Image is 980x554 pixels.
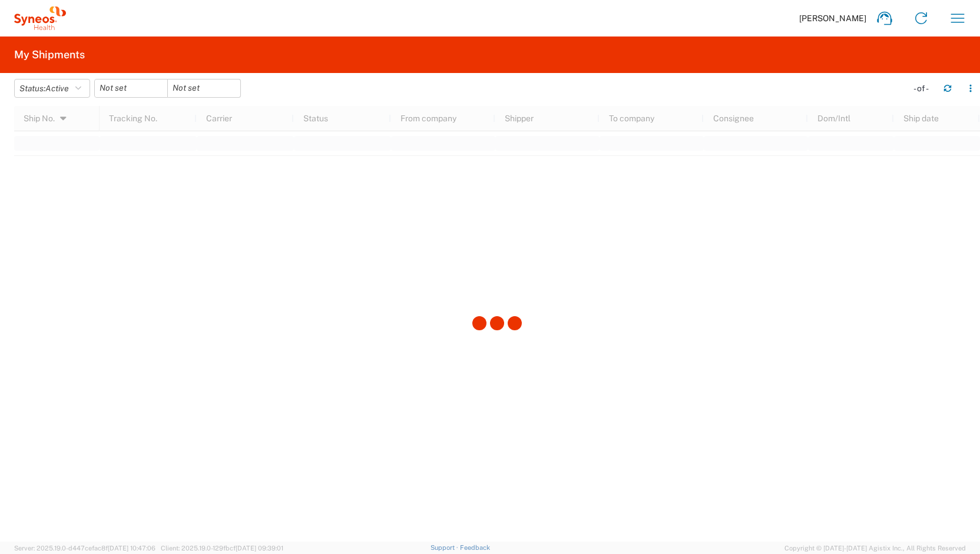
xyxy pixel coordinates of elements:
[799,13,866,24] span: [PERSON_NAME]
[161,545,283,552] span: Client: 2025.19.0-129fbcf
[236,545,283,552] span: [DATE] 09:39:01
[784,543,966,553] span: Copyright © [DATE]-[DATE] Agistix Inc., All Rights Reserved
[14,545,155,552] span: Server: 2025.19.0-d447cefac8f
[913,83,934,94] div: - of -
[14,48,85,62] h2: My Shipments
[168,79,240,97] input: Not set
[431,544,460,551] a: Support
[14,79,90,98] button: Status:Active
[108,545,155,552] span: [DATE] 10:47:06
[95,79,167,97] input: Not set
[45,84,69,93] span: Active
[460,544,490,551] a: Feedback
